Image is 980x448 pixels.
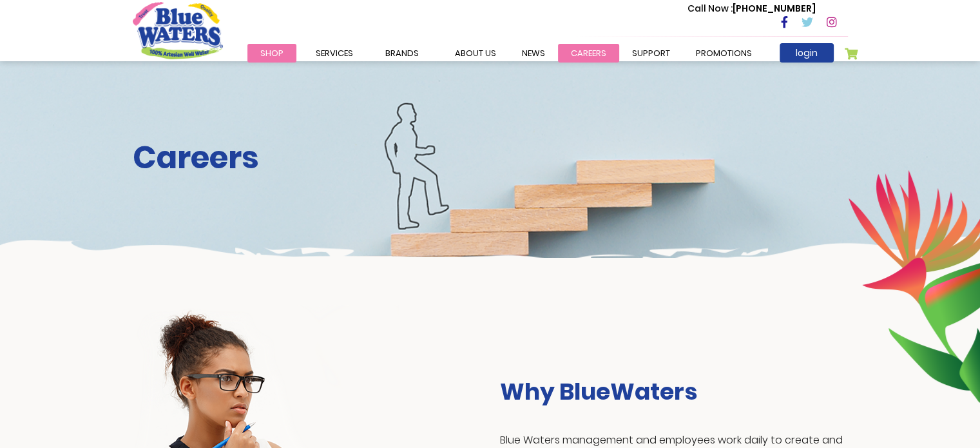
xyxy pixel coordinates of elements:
[133,2,223,59] a: store logo
[500,378,848,405] h3: Why BlueWaters
[442,44,509,63] a: about us
[848,170,980,403] img: career-intro-leaves.png
[133,139,848,177] h2: Careers
[619,44,683,63] a: support
[687,2,733,15] span: Call Now :
[683,44,765,63] a: Promotions
[687,2,816,15] p: [PHONE_NUMBER]
[780,43,834,63] a: login
[316,47,353,59] span: Services
[385,47,419,59] span: Brands
[260,47,283,59] span: Shop
[509,44,558,63] a: News
[558,44,619,63] a: careers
